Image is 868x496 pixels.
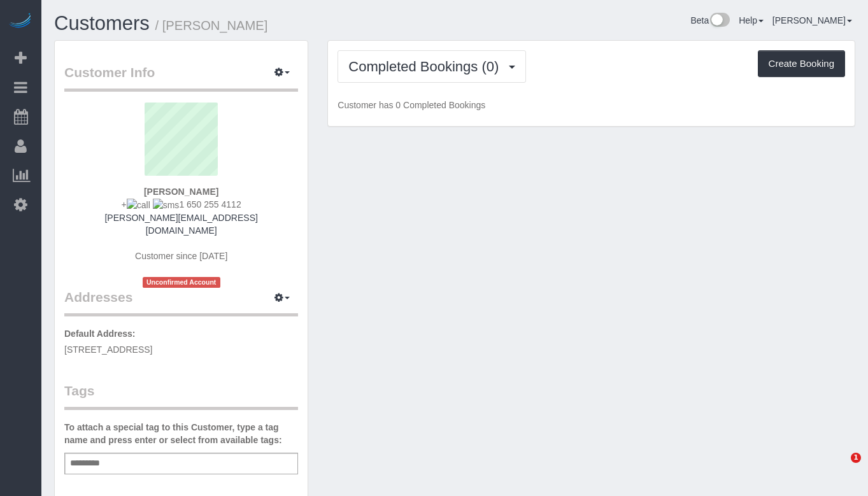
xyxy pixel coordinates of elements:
[143,277,220,288] span: Unconfirmed Account
[64,327,136,340] label: Default Address:
[64,381,298,410] legend: Tags
[709,13,730,29] img: New interface
[155,18,268,32] small: / [PERSON_NAME]
[772,15,852,25] a: [PERSON_NAME]
[851,453,861,463] span: 1
[348,59,505,74] span: Completed Bookings (0)
[122,199,241,209] span: + 1 650 255 4112
[338,50,526,83] button: Completed Bookings (0)
[758,50,845,77] button: Create Booking
[127,199,150,211] img: call
[338,99,845,111] p: Customer has 0 Completed Bookings
[104,213,257,236] a: [PERSON_NAME][EMAIL_ADDRESS][DOMAIN_NAME]
[825,453,855,483] iframe: Intercom live chat
[64,344,152,355] span: [STREET_ADDRESS]
[739,15,764,25] a: Help
[64,421,298,446] label: To attach a special tag to this Customer, type a tag name and press enter or select from availabl...
[135,251,227,261] span: Customer since [DATE]
[64,63,298,92] legend: Customer Info
[153,199,180,211] img: sms
[690,15,730,25] a: Beta
[54,12,150,34] a: Customers
[8,13,33,31] img: Automaid Logo
[144,187,218,197] strong: [PERSON_NAME]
